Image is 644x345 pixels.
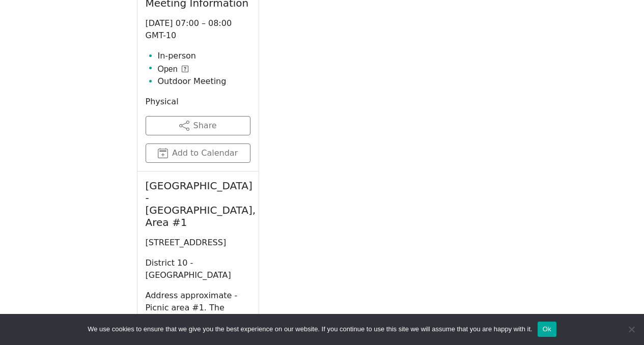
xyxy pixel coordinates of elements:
button: Open [158,63,188,75]
p: District 10 - [GEOGRAPHIC_DATA] [146,257,250,281]
li: Outdoor Meeting [158,75,250,88]
button: Ok [538,322,556,337]
button: Add to Calendar [146,143,250,163]
button: Share [146,116,250,135]
h2: [GEOGRAPHIC_DATA] - [GEOGRAPHIC_DATA], Area #1 [146,180,250,228]
p: [DATE] 07:00 – 08:00 GMT-10 [146,17,250,42]
li: In-person [158,50,250,62]
span: Open [158,63,178,75]
p: Physical [146,96,250,108]
span: We use cookies to ensure that we give you the best experience on our website. If you continue to ... [88,324,532,334]
p: [STREET_ADDRESS] [146,237,250,249]
span: No [626,324,636,334]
